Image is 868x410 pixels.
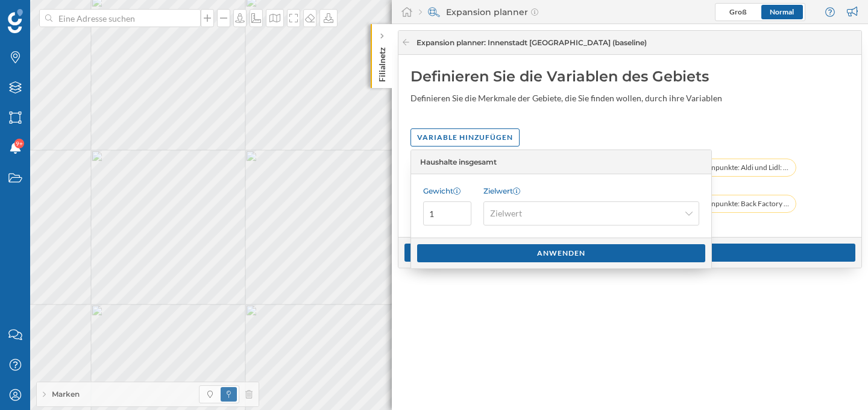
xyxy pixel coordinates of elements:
[682,162,790,174] span: Interessenpunkte: Aldi und Lidl: 0 Standorte (10 min zu Fuß)
[490,207,522,219] span: Zielwert
[417,37,647,48] span: Expansion planner
[410,92,724,104] div: Definieren Sie die Merkmale der Gebiete, die Sie finden wollen, durch ihre Variablen
[52,389,80,400] span: Marken
[420,157,497,168] span: Haushalte insgesamt
[419,6,538,18] div: Expansion planner
[376,42,388,82] p: Filialnetz
[423,186,471,195] div: Gewicht
[729,7,747,16] span: Groß
[770,7,794,16] span: Normal
[682,198,790,210] span: Interessenpunkte: Back Factory Bakery Coffee And Bar, Back.Bude, Brothaus Bakery Coffee And Bar, ...
[484,38,647,47] span: : Innenstadt [GEOGRAPHIC_DATA] (baseline)
[8,9,23,33] img: Geoblink Logo
[423,201,471,225] input: Gewicht
[410,67,849,86] div: Definieren Sie die Variablen des Gebiets
[428,6,440,18] img: search-areas.svg
[16,137,23,150] span: 9+
[483,186,699,195] div: Zielwert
